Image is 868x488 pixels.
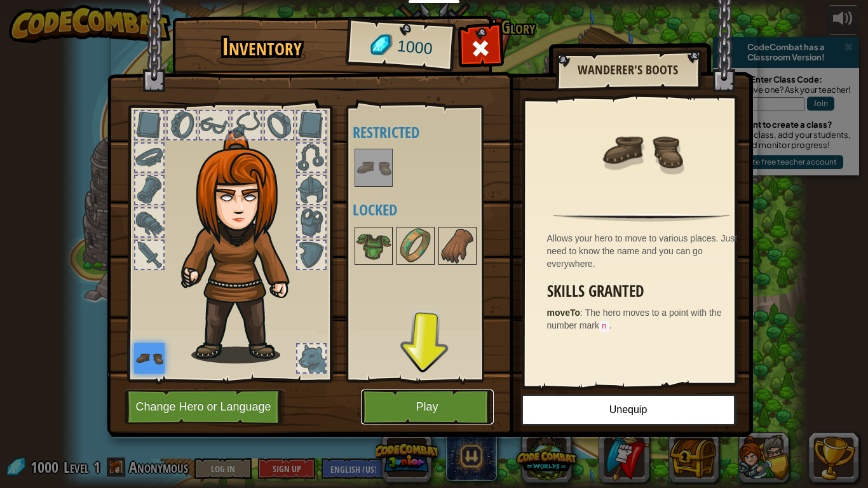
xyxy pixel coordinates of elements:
img: portrait.png [398,228,433,264]
h4: Restricted [353,124,512,140]
span: The hero moves to a point with the number mark . [547,308,722,330]
img: hr.png [553,213,729,222]
button: Change Hero or Language [125,390,286,424]
span: : [580,308,585,318]
img: portrait.png [134,343,165,374]
img: hair_f2.png [175,130,312,363]
img: portrait.png [356,228,391,264]
img: portrait.png [600,109,683,192]
h3: Skills Granted [547,283,743,300]
h4: Locked [353,201,512,218]
span: 1000 [396,35,433,60]
img: portrait.png [440,228,475,264]
button: Play [361,390,494,424]
button: Unequip [521,394,736,426]
div: Allows your hero to move to various places. Just need to know the name and you can go everywhere. [547,232,743,270]
h2: Wanderer's Boots [568,63,688,77]
strong: moveTo [547,308,581,318]
code: n [599,321,609,332]
img: portrait.png [356,150,391,186]
h1: Inventory [181,34,343,60]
